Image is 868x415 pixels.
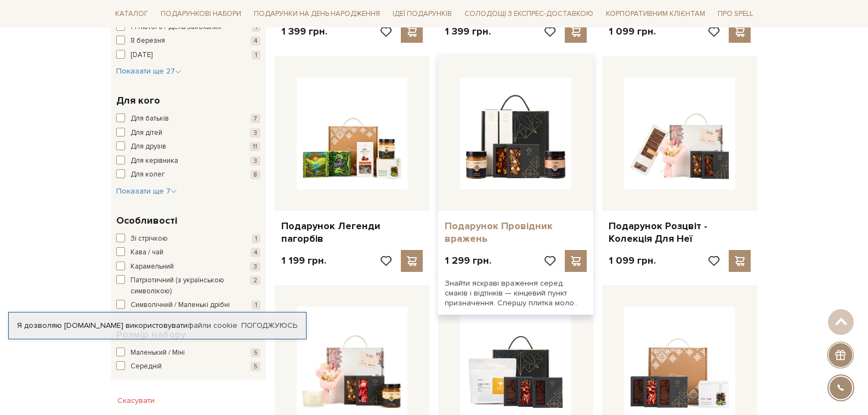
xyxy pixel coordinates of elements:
[445,220,587,246] a: Подарунок Провідник вражень
[251,348,260,357] span: 5
[116,50,260,61] button: [DATE] 1
[445,25,491,38] p: 1 399 грн.
[713,5,757,22] a: Про Spell
[116,261,260,272] button: Карамельний 3
[241,321,297,331] a: Погоджуюсь
[116,66,181,77] button: Показати ще 27
[116,113,260,124] button: Для батьків 7
[131,113,169,124] span: Для батьків
[252,300,260,310] span: 1
[438,272,593,315] div: Знайти яскраві враження серед смаків і відтінків — кінцевий пункт призначення. Спершу плитка моло..
[131,348,185,359] span: Маленький / Міні
[131,169,165,180] span: Для колег
[281,254,326,267] p: 1 199 грн.
[9,321,306,331] div: Я дозволяю [DOMAIN_NAME] використовувати
[131,275,230,297] span: Патріотичний (з українською символікою)
[131,361,162,372] span: Середній
[460,4,598,23] a: Солодощі з експрес-доставкою
[131,300,230,311] span: Символічний / Маленькі дрібні
[116,247,260,258] button: Кава / чай 4
[252,50,260,60] span: 1
[116,186,177,196] span: Показати ще 7
[111,5,152,22] a: Каталог
[156,5,246,22] a: Подарункові набори
[252,234,260,243] span: 1
[250,276,260,285] span: 2
[116,300,260,311] button: Символічний / Маленькі дрібні 1
[249,142,260,151] span: 11
[609,254,656,267] p: 1 099 грн.
[388,5,456,22] a: Ідеї подарунків
[602,5,710,22] a: Корпоративним клієнтам
[116,93,160,108] span: Для кого
[116,141,260,152] button: Для друзів 11
[251,170,260,179] span: 8
[131,128,162,139] span: Для дітей
[188,321,237,330] a: файли cookie
[131,247,163,258] span: Кава / чай
[252,22,260,32] span: 1
[131,36,165,47] span: 8 березня
[609,25,656,38] p: 1 099 грн.
[250,156,260,166] span: 3
[250,262,260,271] span: 3
[251,248,260,257] span: 4
[131,234,168,245] span: Зі стрічкою
[131,261,174,272] span: Карамельний
[250,128,260,138] span: 3
[281,220,423,246] a: Подарунок Легенди пагорбів
[131,141,166,152] span: Для друзів
[251,114,260,123] span: 7
[116,66,181,76] span: Показати ще 27
[251,362,260,371] span: 5
[116,213,177,228] span: Особливості
[116,275,260,297] button: Патріотичний (з українською символікою) 2
[116,169,260,180] button: Для колег 8
[116,156,260,167] button: Для керівника 3
[116,36,260,47] button: 8 березня 4
[445,254,491,267] p: 1 299 грн.
[131,156,178,167] span: Для керівника
[249,5,384,22] a: Подарунки на День народження
[116,186,177,197] button: Показати ще 7
[116,128,260,139] button: Для дітей 3
[116,234,260,245] button: Зі стрічкою 1
[116,361,260,372] button: Середній 5
[131,50,152,61] span: [DATE]
[251,36,260,46] span: 4
[111,392,161,410] button: Скасувати
[281,25,327,38] p: 1 399 грн.
[116,348,260,359] button: Маленький / Міні 5
[609,220,751,246] a: Подарунок Розцвіт - Колекція Для Неї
